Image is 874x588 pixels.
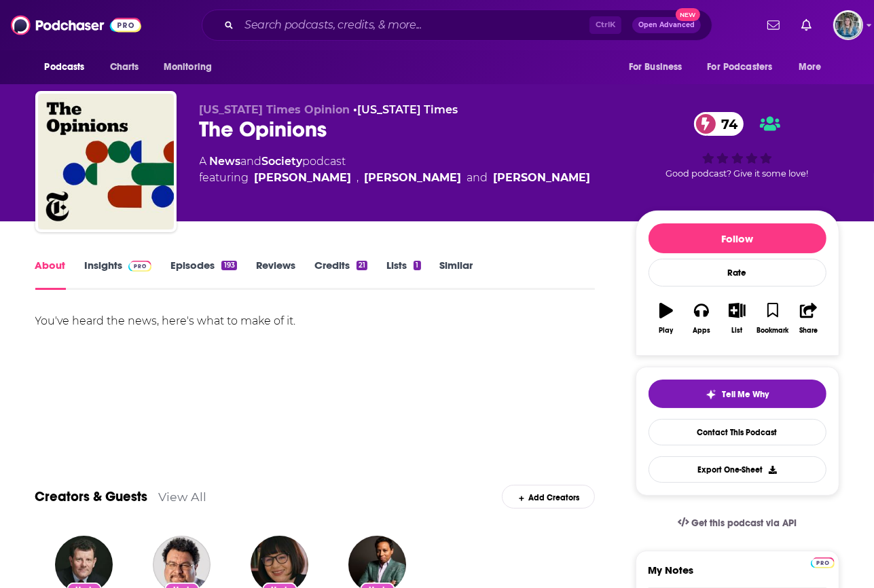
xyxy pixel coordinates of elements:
img: User Profile [833,10,863,40]
a: Show notifications dropdown [762,14,785,37]
a: Episodes193 [170,259,236,290]
div: Share [799,327,818,335]
span: and [467,170,488,186]
img: The Opinions [38,94,174,229]
div: Play [659,327,673,335]
span: For Business [629,58,682,77]
label: My Notes [649,564,826,587]
span: featuring [200,170,591,186]
div: 21 [357,261,367,270]
button: open menu [699,54,793,80]
span: Good podcast? Give it some love! [666,168,809,179]
div: List [732,327,743,335]
img: Podchaser - Follow, Share and Rate Podcasts [11,12,141,38]
a: News [210,155,241,168]
div: A podcast [200,153,591,186]
a: Pro website [811,555,835,568]
img: Podchaser Pro [811,557,835,568]
a: Creators & Guests [35,488,148,505]
span: Ctrl K [589,16,621,34]
div: Bookmark [757,327,788,335]
div: 193 [221,261,236,270]
a: Society [262,155,303,168]
img: tell me why sparkle [706,389,716,400]
button: List [719,294,754,343]
div: You've heard the news, here's what to make of it. [35,312,596,331]
a: View All [159,490,207,504]
span: and [241,155,262,168]
button: open menu [789,54,839,80]
a: 74 [694,112,744,136]
span: Charts [110,58,139,77]
button: Share [790,294,826,343]
a: InsightsPodchaser Pro [85,259,152,290]
a: Show notifications dropdown [796,14,817,37]
a: About [35,259,66,290]
span: 74 [708,112,744,136]
button: Play [649,294,684,343]
div: 1 [414,261,420,270]
img: Podchaser Pro [128,261,152,272]
div: Search podcasts, credits, & more... [202,10,712,41]
button: Bookmark [755,294,790,343]
button: Apps [684,294,719,343]
span: For Podcasters [708,58,773,77]
div: [PERSON_NAME] [365,170,462,186]
div: Rate [649,259,826,287]
span: Podcasts [45,58,85,77]
button: open menu [35,54,103,80]
span: More [799,58,822,77]
span: • [354,103,458,116]
button: open menu [154,54,230,80]
button: Follow [649,223,826,253]
a: Lists1 [386,259,420,290]
span: [US_STATE] Times Opinion [200,103,350,116]
input: Search podcasts, credits, & more... [239,14,589,36]
span: Tell Me Why [722,389,769,400]
button: Show profile menu [833,10,863,40]
a: Contact This Podcast [649,419,826,445]
span: Monitoring [164,58,212,77]
span: Logged in as EllaDavidson [833,10,863,40]
div: Add Creators [502,485,595,509]
button: tell me why sparkleTell Me Why [649,380,826,408]
a: David French [494,170,591,186]
button: open menu [619,54,699,80]
button: Export One-Sheet [649,456,826,483]
span: Open Advanced [638,22,695,29]
span: , [357,170,359,186]
button: Open AdvancedNew [632,17,701,33]
div: 74Good podcast? Give it some love! [636,103,839,187]
a: David Leonhardt [255,170,352,186]
span: Get this podcast via API [691,517,797,529]
a: Get this podcast via API [667,507,808,540]
span: New [676,8,700,21]
a: Reviews [256,259,295,290]
a: [US_STATE] Times [358,103,458,116]
a: Charts [101,54,147,80]
div: Apps [693,327,710,335]
a: Credits21 [314,259,367,290]
a: Similar [440,259,473,290]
